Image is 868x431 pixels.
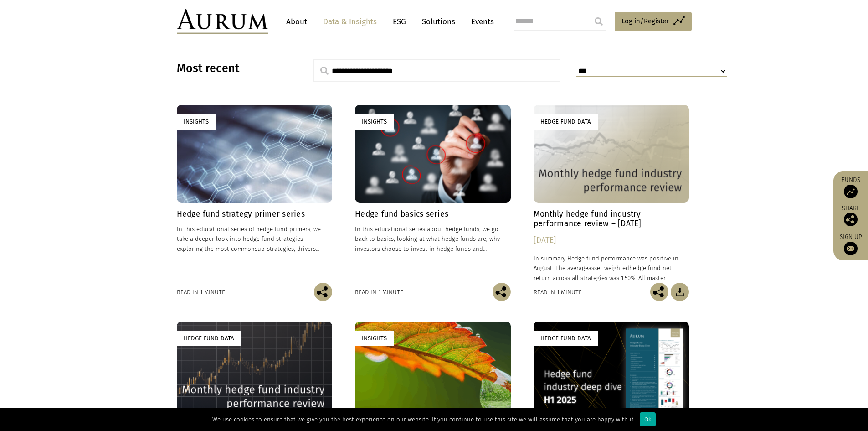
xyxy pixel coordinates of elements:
[493,283,511,301] img: Share this post
[177,287,225,297] div: Read in 1 minute
[838,176,863,198] a: Funds
[282,13,312,30] a: About
[534,105,689,282] a: Hedge Fund Data Monthly hedge fund industry performance review – [DATE] [DATE] In summary Hedge f...
[355,331,394,346] div: Insights
[417,13,460,30] a: Solutions
[844,185,858,198] img: Access Funds
[355,114,394,129] div: Insights
[534,234,689,247] div: [DATE]
[177,62,291,75] h3: Most recent
[320,67,329,75] img: search.svg
[177,9,268,34] img: Aurum
[838,233,863,255] a: Sign up
[671,283,689,301] img: Download Article
[467,13,494,30] a: Events
[650,283,668,301] img: Share this post
[177,114,216,129] div: Insights
[314,283,332,301] img: Share this post
[534,209,689,228] h4: Monthly hedge fund industry performance review – [DATE]
[534,287,582,297] div: Read in 1 minute
[177,209,333,219] h4: Hedge fund strategy primer series
[388,13,411,30] a: ESG
[177,331,241,346] div: Hedge Fund Data
[844,242,858,255] img: Sign up to our newsletter
[588,265,629,271] span: asset-weighted
[615,12,692,31] a: Log in/Register
[355,224,511,253] p: In this educational series about hedge funds, we go back to basics, looking at what hedge funds a...
[355,105,511,282] a: Insights Hedge fund basics series In this educational series about hedge funds, we go back to bas...
[640,412,656,426] div: Ok
[621,16,669,26] span: Log in/Register
[355,287,403,297] div: Read in 1 minute
[177,105,333,282] a: Insights Hedge fund strategy primer series In this educational series of hedge fund primers, we t...
[534,114,598,129] div: Hedge Fund Data
[590,12,608,31] input: Submit
[355,209,511,219] h4: Hedge fund basics series
[838,205,863,226] div: Share
[844,213,858,226] img: Share this post
[534,254,689,282] p: In summary Hedge fund performance was positive in August. The average hedge fund net return acros...
[177,224,333,253] p: In this educational series of hedge fund primers, we take a deeper look into hedge fund strategie...
[534,331,598,346] div: Hedge Fund Data
[255,245,294,252] span: sub-strategies
[318,13,381,30] a: Data & Insights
